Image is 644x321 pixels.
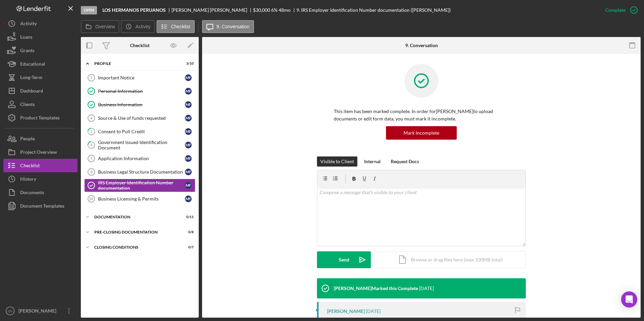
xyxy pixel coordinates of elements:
[387,156,422,167] button: Request Docs
[157,20,195,33] button: Checklist
[3,71,77,84] button: Long-Term
[361,156,384,167] button: Internal
[90,143,93,147] tspan: 6
[327,309,365,314] div: [PERSON_NAME]
[3,199,77,213] button: Document Templates
[3,57,77,71] button: Educational
[182,62,194,66] div: 3 / 10
[3,159,77,172] button: Checklist
[98,75,185,80] div: Important Notice
[20,44,34,59] div: Grants
[182,245,194,249] div: 0 / 7
[17,304,61,319] div: [PERSON_NAME]
[98,180,185,191] div: IRS Employer Identification Number documentation
[217,24,250,29] label: 9. Conversation
[296,7,451,13] div: 9. IRS Employer Identification Number documentation ([PERSON_NAME])
[95,24,115,29] label: Overview
[20,71,42,86] div: Long-Term
[84,71,195,84] a: 1Important NoticeMF
[84,179,195,192] a: IRS Employer Identification Number documentationMF
[3,304,77,318] button: OV[PERSON_NAME]
[84,152,195,165] a: 7Application InformationMF
[20,145,57,160] div: Project Overview
[3,30,77,44] button: Loans
[94,215,177,219] div: Documentation
[90,129,92,134] tspan: 5
[20,30,32,45] div: Loans
[20,172,36,187] div: History
[366,309,381,314] time: 2025-09-25 00:21
[20,17,37,32] div: Activity
[185,101,192,108] div: M F
[98,196,185,202] div: Business Licensing & Permits
[404,126,439,140] div: Mark Incomplete
[98,129,185,134] div: Consent to Pull Credit
[3,17,77,30] button: Activity
[94,230,177,234] div: Pre-Closing Documentation
[334,108,509,123] p: This item has been marked complete. In order for [PERSON_NAME] to upload documents or edit form d...
[3,145,77,159] button: Project Overview
[271,7,278,13] div: 6 %
[185,115,192,121] div: M F
[171,7,253,13] div: [PERSON_NAME] [PERSON_NAME]
[391,156,419,167] div: Request Docs
[185,142,192,148] div: M F
[386,126,457,140] button: Mark Incomplete
[202,20,254,33] button: 9. Conversation
[3,111,77,124] button: Product Templates
[185,128,192,135] div: M F
[3,172,77,186] button: History
[185,155,192,162] div: M F
[20,132,35,147] div: People
[605,3,625,17] div: Complete
[90,156,92,160] tspan: 7
[320,156,354,167] div: Visible to Client
[20,84,43,99] div: Dashboard
[84,84,195,98] a: Personal InformationMF
[20,199,64,214] div: Document Templates
[20,57,45,72] div: Educational
[317,251,371,268] button: Send
[621,291,637,308] div: Open Intercom Messenger
[94,245,177,249] div: Closing Conditions
[130,43,150,48] div: Checklist
[364,156,381,167] div: Internal
[90,170,92,174] tspan: 8
[3,132,77,145] button: People
[90,116,93,120] tspan: 4
[84,138,195,152] a: 6Government Issued Identification DocumentMF
[253,7,270,13] span: $30,000
[102,7,166,13] b: LOS HERMANOS PERUANOS
[182,230,194,234] div: 0 / 8
[185,74,192,81] div: M F
[20,186,44,201] div: Documents
[84,192,195,206] a: 10Business Licensing & PermitsMF
[185,88,192,95] div: M F
[20,111,60,126] div: Product Templates
[81,6,97,14] div: Open
[3,186,77,199] button: Documents
[84,111,195,125] a: 4Source & Use of funds requestedMF
[185,169,192,175] div: M F
[279,7,291,13] div: 48 mo
[135,24,150,29] label: Activity
[419,286,434,291] time: 2025-09-25 10:29
[98,102,185,107] div: Business Information
[90,76,92,80] tspan: 1
[89,197,93,201] tspan: 10
[20,98,35,113] div: Clients
[98,156,185,161] div: Application Information
[3,44,77,57] button: Grants
[84,98,195,111] a: Business InformationMF
[171,24,190,29] label: Checklist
